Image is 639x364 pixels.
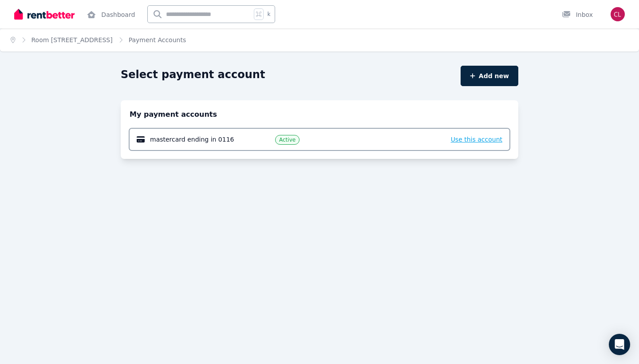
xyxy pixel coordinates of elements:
[451,136,502,143] span: Use this account
[32,36,113,44] a: Room [STREET_ADDRESS]
[562,10,593,19] div: Inbox
[267,11,270,18] span: k
[129,36,186,44] span: Payment Accounts
[609,334,630,355] div: Open Intercom Messenger
[14,8,75,21] img: RentBetter
[461,66,518,86] button: Add new
[121,67,265,82] h1: Select payment account
[130,109,509,120] h2: My payment accounts
[279,136,296,143] span: Active
[150,135,234,144] span: mastercard ending in 0116
[611,7,625,21] img: Clémence Lacour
